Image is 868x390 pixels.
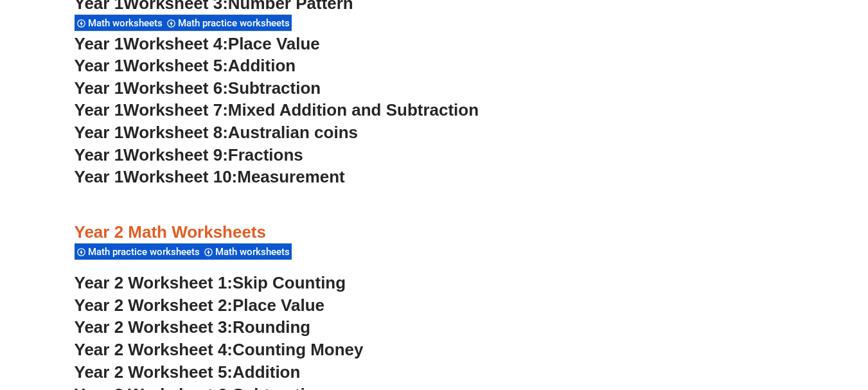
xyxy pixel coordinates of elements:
span: Worksheet 4: [123,34,228,53]
span: Subtraction [228,78,321,98]
a: Year 2 Worksheet 2:Place Value [75,296,325,315]
iframe: Chat Widget [654,245,868,390]
a: Year 2 Worksheet 3:Rounding [75,317,311,337]
a: Year 1Worksheet 10:Measurement [75,167,345,186]
span: Addition [233,362,300,382]
span: Fractions [228,145,303,164]
span: Worksheet 7: [123,100,228,120]
span: Counting Money [233,340,364,359]
span: Math worksheets [215,246,294,258]
div: Math worksheets [202,243,292,260]
span: Australian coins [228,123,358,142]
span: Year 2 Worksheet 1: [75,273,233,292]
span: Year 2 Worksheet 4: [75,340,233,359]
div: Math practice worksheets [75,243,202,260]
span: Place Value [228,34,320,53]
span: Math practice worksheets [88,246,204,258]
a: Year 2 Worksheet 4:Counting Money [75,340,364,359]
span: Math worksheets [88,17,166,29]
a: Year 1Worksheet 6:Subtraction [75,78,321,98]
span: Worksheet 9: [123,145,228,164]
span: Place Value [233,296,324,315]
span: Skip Counting [233,273,346,292]
a: Year 1Worksheet 7:Mixed Addition and Subtraction [75,100,479,120]
span: Year 2 Worksheet 5: [75,362,233,382]
span: Year 2 Worksheet 2: [75,296,233,315]
span: Worksheet 10: [123,167,237,186]
span: Worksheet 8: [123,123,228,142]
a: Year 1Worksheet 8:Australian coins [75,123,358,142]
span: Worksheet 5: [123,56,228,75]
a: Year 1Worksheet 9:Fractions [75,145,303,164]
a: Year 1Worksheet 5:Addition [75,56,296,75]
a: Year 2 Worksheet 5:Addition [75,362,301,382]
span: Measurement [237,167,345,186]
div: Math worksheets [75,14,164,31]
span: Math practice worksheets [178,17,294,29]
span: Addition [228,56,296,75]
h3: Year 2 Math Worksheets [75,222,794,244]
a: Year 1Worksheet 4:Place Value [75,34,320,53]
span: Rounding [233,317,310,337]
a: Year 2 Worksheet 1:Skip Counting [75,273,346,292]
div: Math practice worksheets [164,14,292,31]
span: Year 2 Worksheet 3: [75,317,233,337]
span: Mixed Addition and Subtraction [228,100,479,120]
span: Worksheet 6: [123,78,228,98]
